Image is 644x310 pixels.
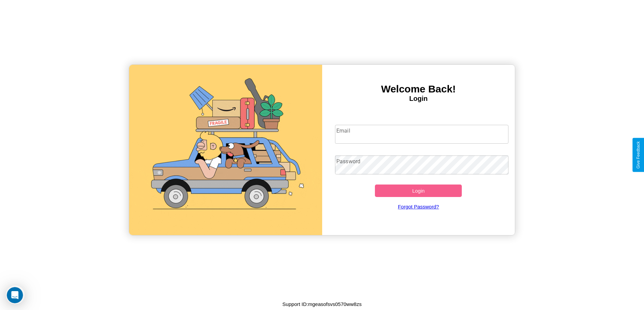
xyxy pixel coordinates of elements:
img: gif [129,65,322,235]
h3: Welcome Back! [322,83,515,95]
h4: Login [322,95,515,103]
iframe: Intercom live chat [7,287,23,303]
button: Login [375,185,462,197]
a: Forgot Password? [332,197,505,216]
p: Support ID: mgeasofsvs0570ww8zs [282,300,361,309]
div: Give Feedback [636,141,641,169]
iframe: Intercom live chat discovery launcher [6,285,25,304]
